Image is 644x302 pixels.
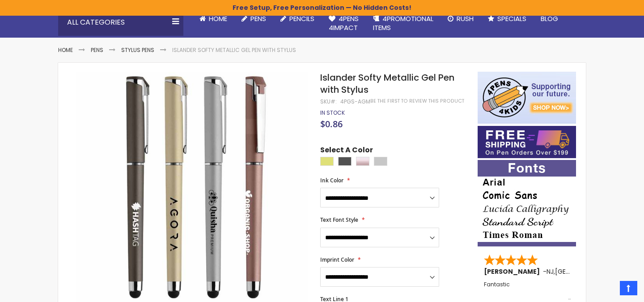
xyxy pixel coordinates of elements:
[478,160,576,246] img: font-personalization-examples
[441,9,481,29] a: Rush
[555,267,621,276] span: [GEOGRAPHIC_DATA]
[570,278,644,302] iframe: Google Customer Reviews
[250,14,266,23] span: Pens
[356,157,369,166] div: Rose Gold
[543,267,621,276] span: - ,
[541,14,558,23] span: Blog
[320,157,334,166] div: Gold
[340,98,370,105] div: 4PGS-AGM
[320,109,345,116] span: In stock
[320,177,343,184] span: Ink Color
[338,157,352,166] div: Gunmetal
[478,72,576,124] img: 4pens 4 kids
[534,9,565,29] a: Blog
[329,14,359,32] span: 4Pens 4impact
[172,47,296,54] li: Islander Softy Metallic Gel Pen with Stylus
[547,267,554,276] span: NJ
[374,157,387,166] div: Silver
[497,14,526,23] span: Specials
[366,9,441,38] a: 4PROMOTIONALITEMS
[322,9,366,38] a: 4Pens4impact
[209,14,227,23] span: Home
[91,46,103,54] a: Pens
[58,9,183,36] div: All Categories
[478,126,576,158] img: Free shipping on orders over $199
[320,118,343,130] span: $0.86
[481,9,534,29] a: Specials
[273,9,322,29] a: Pencils
[320,71,454,96] span: Islander Softy Metallic Gel Pen with Stylus
[58,46,73,54] a: Home
[457,14,474,23] span: Rush
[289,14,314,23] span: Pencils
[121,46,154,54] a: Stylus Pens
[484,281,571,301] div: Fantastic
[320,216,358,224] span: Text Font Style
[370,98,464,104] a: Be the first to review this product
[234,9,273,29] a: Pens
[484,267,543,276] span: [PERSON_NAME]
[320,109,345,116] div: Availability
[320,98,337,105] strong: SKU
[320,256,354,263] span: Imprint Color
[373,14,433,32] span: 4PROMOTIONAL ITEMS
[320,145,373,157] span: Select A Color
[192,9,234,29] a: Home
